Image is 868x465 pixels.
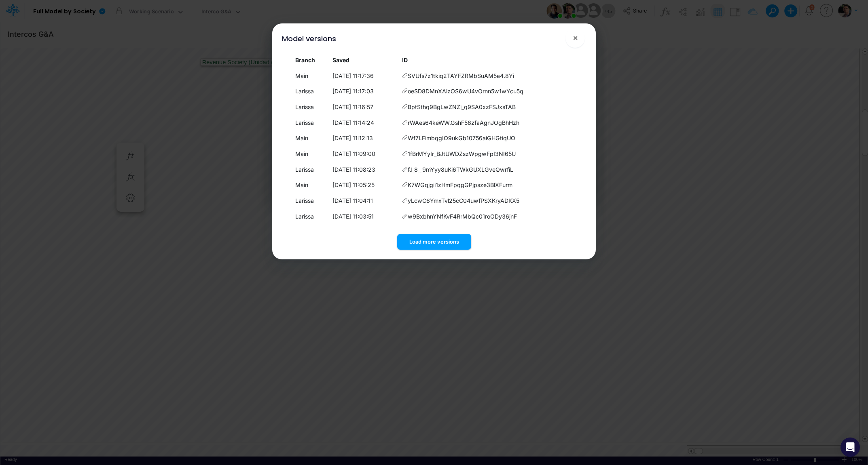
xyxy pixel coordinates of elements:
td: Main [292,177,329,193]
span: K7WGqjgii1zHmFpqgGPjpsze3BlXFurm [408,181,512,189]
td: [DATE] 11:17:36 [329,68,398,84]
span: yLcwC6YmxTvl25cC04uwfPSXKryADKX5 [408,196,519,205]
span: BptSthq9BgLwZNZi_q9SA0xzFSJxsTAB [408,103,516,111]
th: ID [398,52,576,68]
td: Larissa [292,83,329,99]
td: Main [292,68,329,84]
span: Copy hyperlink to this version of the model [402,72,408,80]
td: [DATE] 11:16:57 [329,99,398,115]
td: [DATE] 11:09:00 [329,146,398,162]
td: [DATE] 11:05:25 [329,177,398,193]
td: [DATE] 11:14:24 [329,115,398,130]
span: 1fBrMYyIr_BJtUWDZszWpgwFpI3NI65U [408,149,516,158]
th: Branch [292,52,329,68]
span: Copy hyperlink to this version of the model [402,181,408,189]
td: Larissa [292,99,329,115]
span: Copy hyperlink to this version of the model [402,103,408,111]
div: Open Intercom Messenger [840,438,860,457]
span: rWAes64keWW.GshF56zfaAgnJOgBhHzh [408,118,519,127]
span: Copy hyperlink to this version of the model [402,165,408,174]
button: Load more versions [397,234,471,250]
span: Copy hyperlink to this version of the model [402,196,408,205]
span: Copy hyperlink to this version of the model [402,118,408,127]
td: [DATE] 11:04:11 [329,193,398,208]
td: Larissa [292,193,329,208]
span: w9BxbhnYNfKvF4RrMbQc01roODy36jnF [408,212,517,221]
td: Larissa [292,115,329,130]
span: Copy hyperlink to this version of the model [402,134,408,142]
div: Model versions [282,33,336,44]
td: Main [292,146,329,162]
span: fJ_8__9mYyy8uKi6TWkGUXLGveQwrfiL [408,165,513,174]
span: Copy hyperlink to this version of the model [402,212,408,221]
td: Larissa [292,208,329,224]
span: × [573,33,578,42]
td: Main [292,130,329,146]
th: Local date/time when this version was saved [329,52,398,68]
span: Copy hyperlink to this version of the model [402,149,408,158]
span: SVUfs7z1tkiq2TAYFZRMbSuAM5a4.8Yi [408,72,514,80]
td: [DATE] 11:08:23 [329,162,398,177]
td: Larissa [292,162,329,177]
td: [DATE] 11:03:51 [329,208,398,224]
span: oeSD8DMnXAizOS6wU4vOrnn5w1wYcu5q [408,87,523,95]
td: [DATE] 11:17:03 [329,83,398,99]
td: [DATE] 11:12:13 [329,130,398,146]
span: Copy hyperlink to this version of the model [402,87,408,95]
button: Close [565,28,585,48]
span: Wf7LFimbqgIO9ukGb10756aiGHGtiqUO [408,134,515,142]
